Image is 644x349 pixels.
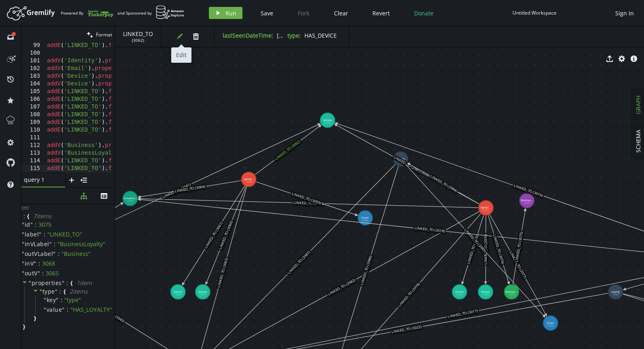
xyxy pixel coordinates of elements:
[547,324,554,327] tspan: (2959)
[132,38,144,43] span: ( 3062 )
[70,306,112,313] span: " HAS_LOYALTY "
[366,7,396,19] button: Revert
[21,149,45,157] div: 113
[117,5,185,21] div: and Sponsored by
[22,240,25,248] span: "
[255,7,279,19] button: Save
[33,315,36,322] span: }
[84,26,115,43] button: Format
[21,80,45,88] div: 104
[42,270,44,277] span: :
[156,5,185,19] img: AWS Neptune
[46,270,59,277] div: 3065
[482,293,489,296] tspan: (2965)
[62,306,65,313] span: "
[261,9,273,17] span: Save
[127,200,133,202] tspan: (2941)
[408,7,440,19] button: Donate
[362,219,368,222] tspan: (3050)
[64,288,66,295] span: {
[32,279,62,287] span: properties
[123,30,153,38] span: LINKED_TO
[38,221,51,228] div: 3075
[298,9,309,17] span: Fork
[70,287,88,295] span: 2 item s
[24,176,56,183] span: query 1
[21,42,45,49] div: 99
[39,230,42,238] span: "
[21,119,45,126] div: 109
[70,279,72,287] span: {
[21,142,45,149] div: 112
[33,212,51,220] span: 7 item s
[174,290,182,294] tspan: Device
[56,296,59,304] span: "
[397,160,404,163] tspan: (2971)
[21,157,45,165] div: 114
[21,72,45,80] div: 103
[22,230,25,238] span: "
[455,290,464,294] tspan: Device
[361,216,369,219] tspan: Email
[396,157,405,161] tspan: Loyalty
[323,118,332,122] tspan: Device
[171,47,191,63] div: Edit
[634,96,642,114] span: GRAPH
[414,9,434,17] span: Donate
[391,324,422,334] text: LINKED_TO (3022)
[21,49,45,57] div: 100
[25,250,53,257] span: outVLabel
[287,32,301,39] label: type :
[57,240,105,248] span: " BusinessLoyalty "
[47,296,56,304] span: key
[174,293,181,296] tspan: (3056)
[22,323,25,330] span: }
[53,250,56,257] span: "
[372,9,390,17] span: Revert
[25,240,49,248] span: inVLabel
[25,221,30,228] span: id
[174,184,206,194] text: LINKED_TO (3064)
[277,32,321,39] span: [DATE]T12:18:00
[21,88,45,96] div: 105
[21,103,45,111] div: 107
[523,202,530,204] tspan: (3068)
[21,111,45,119] div: 108
[47,230,82,238] span: " LINKED_TO "
[334,9,348,17] span: Clear
[43,287,55,295] span: type
[29,279,32,287] span: "
[611,7,638,19] button: Sign In
[54,240,55,248] span: :
[634,130,642,153] span: SCHEMA
[199,293,206,296] tspan: (3053)
[49,240,52,248] span: "
[38,269,40,277] span: "
[612,293,619,296] tspan: (3006)
[291,7,316,19] button: Fork
[62,279,65,287] span: "
[22,269,25,277] span: "
[22,250,25,257] span: "
[615,9,634,17] span: Sign In
[209,7,242,19] button: Run
[23,213,26,220] span: :
[25,260,34,267] span: inV
[225,9,236,17] span: Run
[40,287,43,295] span: "
[44,306,47,313] span: "
[47,306,62,313] span: value
[21,134,45,142] div: 111
[245,181,252,183] tspan: (3044)
[44,231,45,238] span: :
[66,279,68,287] span: :
[58,250,60,257] span: :
[96,31,112,38] span: Format
[293,200,324,206] text: LINKED_TO (2983)
[480,206,491,209] tspan: Identit...
[22,221,25,228] span: "
[55,287,58,295] span: "
[324,121,331,124] tspan: (2950)
[22,260,25,267] span: "
[21,65,45,72] div: 102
